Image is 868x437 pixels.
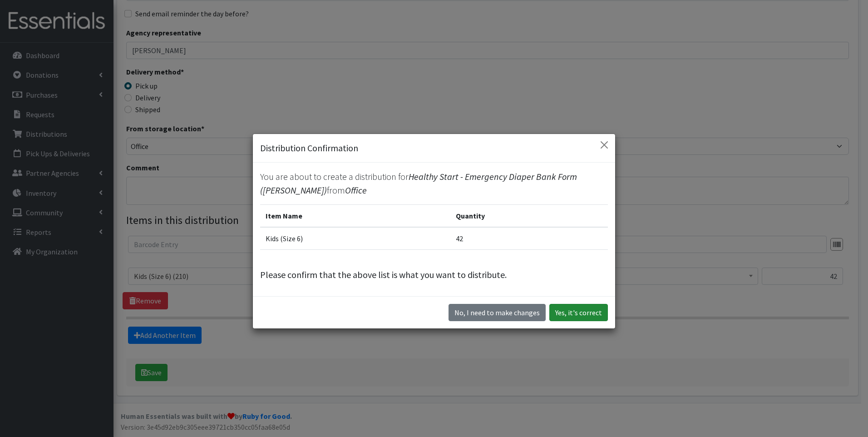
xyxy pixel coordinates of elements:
[260,171,577,196] span: Healthy Start - Emergency Diaper Bank Form ([PERSON_NAME])
[449,304,546,321] button: No I need to make changes
[260,205,450,228] th: Item Name
[597,138,612,152] button: Close
[450,205,608,228] th: Quantity
[345,184,367,196] span: Office
[260,268,608,282] p: Please confirm that the above list is what you want to distribute.
[450,227,608,250] td: 42
[549,304,608,321] button: Yes, it's correct
[260,170,608,197] p: You are about to create a distribution for from
[260,227,450,250] td: Kids (Size 6)
[260,141,358,155] h5: Distribution Confirmation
